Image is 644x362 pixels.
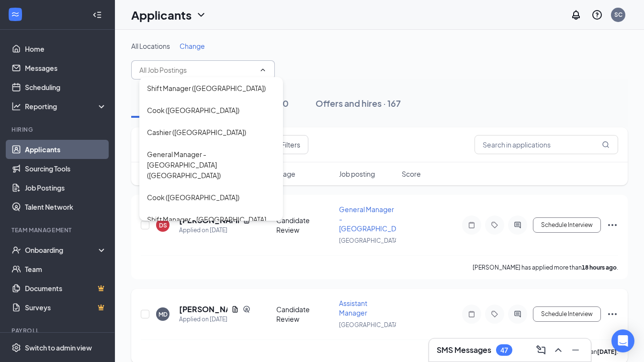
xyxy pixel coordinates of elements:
[11,10,20,19] svg: WorkstreamLogo
[602,141,610,148] svg: MagnifyingGlass
[316,97,401,109] div: Offers and hires · 167
[535,344,547,356] svg: ComposeMessage
[500,346,508,354] div: 47
[551,342,566,358] button: ChevronUp
[339,321,400,328] span: [GEOGRAPHIC_DATA]
[11,125,105,134] div: Hiring
[533,306,601,322] button: Schedule Interview
[475,135,618,154] input: Search in applications
[607,308,618,320] svg: Ellipses
[512,221,523,229] svg: ActiveChat
[25,245,99,255] div: Onboarding
[147,214,275,235] div: Shift Manager - [GEOGRAPHIC_DATA] ([GEOGRAPHIC_DATA])
[259,66,267,74] svg: ChevronUp
[553,344,564,356] svg: ChevronUp
[131,42,170,50] span: All Locations
[512,310,523,318] svg: ActiveChat
[11,226,105,234] div: Team Management
[11,343,21,352] svg: Settings
[25,58,107,78] a: Messages
[607,219,618,231] svg: Ellipses
[11,327,105,335] div: Payroll
[147,83,266,93] div: Shift Manager ([GEOGRAPHIC_DATA])
[533,217,601,233] button: Schedule Interview
[402,169,421,179] span: Score
[131,7,192,23] h1: Applicants
[25,260,107,279] a: Team
[582,264,617,271] b: 18 hours ago
[147,127,246,137] div: Cashier ([GEOGRAPHIC_DATA])
[614,11,622,19] div: SC
[179,315,250,324] div: Applied on [DATE]
[25,78,107,97] a: Scheduling
[25,279,107,298] a: DocumentsCrown
[466,310,477,318] svg: Note
[533,342,549,358] button: ComposeMessage
[158,310,168,318] div: MD
[159,221,167,229] div: DS
[276,215,333,235] div: Candidate Review
[243,305,250,313] svg: SourcingTools
[339,237,400,244] span: [GEOGRAPHIC_DATA]
[180,42,205,50] span: Change
[591,9,603,21] svg: QuestionInfo
[147,105,239,115] div: Cook ([GEOGRAPHIC_DATA])
[147,149,275,181] div: General Manager - [GEOGRAPHIC_DATA] ([GEOGRAPHIC_DATA])
[489,310,500,318] svg: Tag
[195,9,207,21] svg: ChevronDown
[25,343,92,352] div: Switch to admin view
[339,205,409,233] span: General Manager - [GEOGRAPHIC_DATA]
[92,10,102,20] svg: Collapse
[339,299,367,317] span: Assistant Manager
[466,221,477,229] svg: Note
[25,197,107,216] a: Talent Network
[568,342,583,358] button: Minimize
[147,192,239,203] div: Cook ([GEOGRAPHIC_DATA])
[25,159,107,178] a: Sourcing Tools
[25,298,107,317] a: SurveysCrown
[611,329,634,352] div: Open Intercom Messenger
[25,178,107,197] a: Job Postings
[570,9,582,21] svg: Notifications
[597,348,617,355] b: [DATE]
[260,135,308,154] button: Filter Filters
[570,344,581,356] svg: Minimize
[25,39,107,58] a: Home
[179,304,227,315] h5: [PERSON_NAME]
[231,305,239,313] svg: Document
[437,345,491,355] h3: SMS Messages
[139,65,255,75] input: All Job Postings
[276,169,295,179] span: Stage
[179,226,250,235] div: Applied on [DATE]
[25,140,107,159] a: Applicants
[473,263,618,271] p: [PERSON_NAME] has applied more than .
[25,102,107,111] div: Reporting
[11,102,21,111] svg: Analysis
[11,245,21,255] svg: UserCheck
[489,221,500,229] svg: Tag
[276,305,333,324] div: Candidate Review
[339,169,375,179] span: Job posting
